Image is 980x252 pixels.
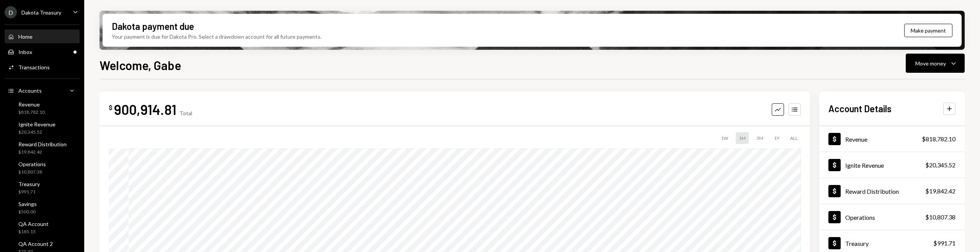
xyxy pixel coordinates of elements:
div: Revenue [18,101,45,108]
a: Inbox [5,45,80,59]
div: Inbox [18,49,32,55]
a: Savings$500.00 [5,198,80,217]
div: Savings [18,201,37,207]
div: 1W [718,132,731,144]
div: $10,807.38 [18,169,46,175]
div: Revenue [845,136,867,143]
a: QA Account$185.15 [5,218,80,237]
div: Dakota Treasury [21,9,61,16]
div: $185.15 [18,229,49,235]
a: Accounts [5,83,80,97]
a: Reward Distribution$19,842.42 [819,178,965,204]
div: $991.71 [933,239,955,248]
div: Your payment is due for Dakota Pro. Select a drawdown account for all future payments. [112,33,322,41]
div: Treasury [18,181,40,187]
div: Reward Distribution [845,188,899,195]
a: Ignite Revenue$20,345.52 [5,119,80,137]
h2: Account Details [828,102,892,115]
a: Operations$10,807.38 [819,204,965,230]
div: Total [180,110,192,116]
div: Move money [915,59,946,67]
a: Treasury$991.71 [5,178,80,197]
div: $818,782.10 [922,134,955,144]
div: Home [18,33,33,40]
a: Transactions [5,60,80,74]
a: Revenue$818,782.10 [819,126,965,152]
div: $991.71 [18,189,40,195]
div: ALL [787,132,801,144]
div: $10,807.38 [925,213,955,222]
div: 1M [736,132,749,144]
div: Operations [18,161,46,167]
div: $20,345.52 [925,160,955,170]
div: Accounts [18,87,42,94]
div: $500.00 [18,209,37,215]
a: Home [5,29,80,43]
a: Ignite Revenue$20,345.52 [819,152,965,178]
button: Move money [906,54,965,73]
div: D [5,6,17,18]
div: 900,914.81 [114,101,176,118]
div: $19,842.42 [18,149,67,155]
div: QA Account [18,221,49,227]
div: Transactions [18,64,50,70]
div: QA Account 2 [18,241,53,247]
div: Reward Distribution [18,141,67,147]
div: Ignite Revenue [845,162,884,169]
div: $20,345.52 [18,129,56,136]
div: Treasury [845,240,869,247]
a: Revenue$818,782.10 [5,99,80,117]
div: $19,842.42 [925,187,955,196]
a: Operations$10,807.38 [5,159,80,177]
div: 3M [753,132,766,144]
div: 1Y [771,132,782,144]
h1: Welcome, Gabe [100,57,181,73]
div: $818,782.10 [18,109,45,116]
div: Ignite Revenue [18,121,56,128]
button: Make payment [904,24,952,37]
div: $ [109,104,113,111]
div: Operations [845,214,875,221]
div: Dakota payment due [112,20,194,33]
a: Reward Distribution$19,842.42 [5,139,80,157]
